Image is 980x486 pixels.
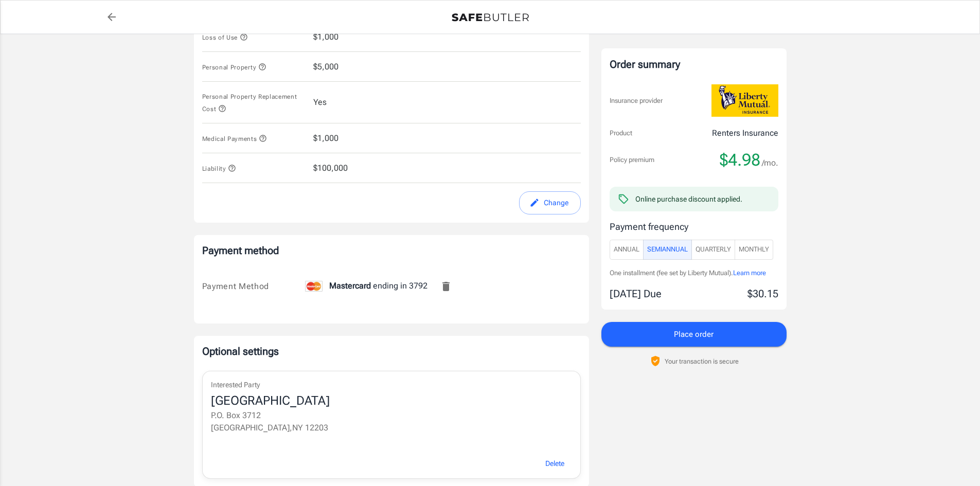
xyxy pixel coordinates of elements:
[211,380,572,390] p: Interested Party
[610,240,644,260] button: Annual
[519,191,581,214] button: edit
[202,344,581,358] p: Optional settings
[202,162,237,174] button: Liability
[202,93,297,113] span: Personal Property Replacement Cost
[733,269,766,277] span: Learn more
[739,244,769,256] span: Monthly
[643,240,692,260] button: SemiAnnual
[533,453,576,475] button: Delete
[202,135,268,142] span: Medical Payments
[313,96,327,109] span: Yes
[762,156,778,170] span: /mo.
[720,150,760,170] span: $4.98
[202,243,581,258] p: Payment method
[601,322,787,347] button: Place order
[202,280,305,293] div: Payment Method
[545,457,564,470] span: Delete
[434,274,458,299] button: Remove this card
[329,281,371,291] span: Mastercard
[452,13,529,22] img: Back to quotes
[101,7,122,27] a: back to quotes
[610,57,778,72] div: Order summary
[696,244,731,256] span: Quarterly
[635,194,742,204] div: Online purchase discount applied.
[202,34,248,41] span: Loss of Use
[735,240,773,260] button: Monthly
[610,220,778,233] p: Payment frequency
[202,64,266,71] span: Personal Property
[665,356,739,366] p: Your transaction is secure
[211,393,572,409] div: [GEOGRAPHIC_DATA]
[712,127,778,139] p: Renters Insurance
[202,132,268,145] button: Medical Payments
[610,269,733,277] span: One installment (fee set by Liberty Mutual).
[305,281,323,292] img: mastercard
[202,31,248,43] button: Loss of Use
[313,162,348,174] span: $100,000
[202,61,266,73] button: Personal Property
[610,128,632,138] p: Product
[614,244,639,256] span: Annual
[211,409,572,422] p: P.O. Box 3712
[313,132,338,145] span: $1,000
[610,96,663,106] p: Insurance provider
[674,328,714,341] span: Place order
[305,281,427,291] span: ending in 3792
[202,90,305,115] button: Personal Property Replacement Cost
[747,286,778,301] p: $30.15
[202,165,237,172] span: Liability
[691,240,735,260] button: Quarterly
[610,155,654,165] p: Policy premium
[610,286,662,301] p: [DATE] Due
[211,422,572,434] p: [GEOGRAPHIC_DATA] , NY 12203
[313,31,338,43] span: $1,000
[647,244,688,256] span: SemiAnnual
[711,84,778,117] img: Liberty Mutual
[313,61,338,73] span: $5,000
